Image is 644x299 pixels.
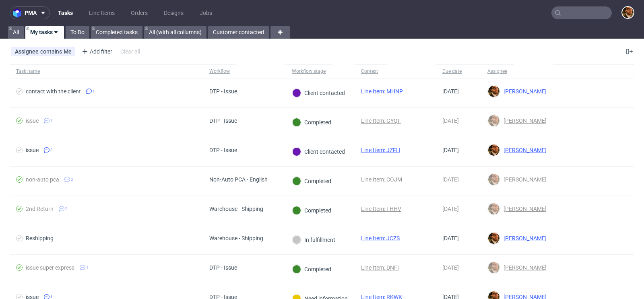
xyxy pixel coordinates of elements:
span: [DATE] [442,147,459,153]
div: Completed [292,206,331,215]
a: Line Item: MHNP [361,88,403,95]
span: [DATE] [442,118,459,124]
span: contains [40,48,64,55]
div: DTP - Issue [209,264,237,271]
div: Clear all [119,46,142,57]
span: [DATE] [442,176,459,183]
a: Line Item: COJM [361,176,402,183]
div: issue [26,147,39,153]
img: Matteo Corsico [488,262,500,273]
div: DTP - Issue [209,118,237,124]
div: DTP - Issue [209,88,237,95]
a: My tasks [25,26,64,39]
img: Matteo Corsico [488,86,500,97]
span: [PERSON_NAME] [500,147,547,153]
div: Completed [292,265,331,274]
img: Matteo Corsico [488,233,500,244]
div: Add filter [78,45,114,58]
div: Client contacted [292,147,345,156]
a: Line Item: JCZS [361,235,400,241]
span: 2 [71,176,73,183]
span: 1 [50,118,53,124]
a: Line Item: DNFI [361,264,399,271]
div: non-auto pca [26,176,59,183]
span: [PERSON_NAME] [500,206,547,212]
div: Me [64,48,72,55]
span: Due date [442,68,475,75]
img: Matteo Corsico [488,115,500,126]
span: 1 [93,88,95,95]
a: Customer contacted [208,26,269,39]
a: Line Items [84,6,120,19]
div: issue [26,118,39,124]
div: Workflow [209,68,230,74]
a: All [8,26,24,39]
span: [PERSON_NAME] [500,176,547,183]
span: [DATE] [442,264,459,271]
span: [PERSON_NAME] [500,118,547,124]
div: Workflow stage [292,68,326,74]
span: 1 [86,264,89,271]
div: Reshipping [26,235,54,241]
div: Completed [292,118,331,127]
span: Assignee [15,48,40,55]
div: Non-Auto PCA - English [209,176,268,183]
a: Orders [126,6,153,19]
img: Matteo Corsico [488,174,500,185]
div: Warehouse - Shipping [209,235,263,241]
div: 2nd Return [26,206,54,212]
span: [PERSON_NAME] [500,264,547,271]
div: Assignee [487,68,507,74]
a: Jobs [195,6,217,19]
div: DTP - Issue [209,147,237,153]
a: Designs [159,6,188,19]
a: Tasks [53,6,78,19]
span: 2 [65,206,68,212]
a: All (with all collumns) [144,26,206,39]
span: pma [25,10,37,16]
a: Line Item: JZFH [361,147,400,153]
a: Completed tasks [91,26,142,39]
div: Warehouse - Shipping [209,206,263,212]
button: pma [10,6,50,19]
span: [PERSON_NAME] [500,88,547,95]
div: contact with the client [26,88,81,95]
img: Matteo Corsico [488,203,500,214]
img: Matteo Corsico [488,144,500,156]
span: 3 [50,147,53,153]
span: [PERSON_NAME] [500,235,547,241]
div: Completed [292,177,331,186]
div: In fulfillment [292,235,335,244]
span: Task name [16,68,196,75]
img: Matteo Corsico [622,7,634,18]
a: Line Item: GYQF [361,118,401,124]
img: logo [13,8,25,18]
span: [DATE] [442,206,459,212]
span: [DATE] [442,88,459,95]
a: Line Item: FHHV [361,206,401,212]
span: [DATE] [442,235,459,241]
div: issue super express [26,264,74,271]
div: Context [361,68,380,74]
a: To Do [66,26,89,39]
div: Client contacted [292,89,345,97]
